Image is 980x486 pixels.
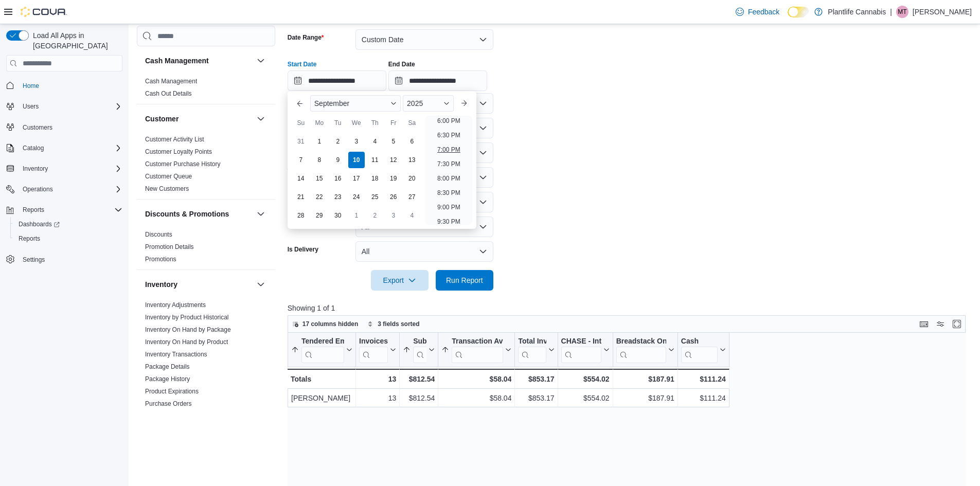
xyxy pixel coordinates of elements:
span: Customer Purchase History [145,160,221,168]
div: Tendered Employee [301,337,344,363]
span: Promotion Details [145,243,194,251]
div: $554.02 [561,392,609,404]
a: New Customers [145,185,189,192]
a: Home [19,80,43,92]
div: 13 [359,392,396,404]
span: Catalog [23,144,44,152]
button: Open list of options [479,173,487,182]
div: day-31 [293,133,309,150]
button: Inventory [255,278,267,291]
div: $58.04 [441,392,511,404]
div: day-22 [311,189,328,205]
div: $853.17 [518,392,554,404]
button: Subtotal [403,337,435,363]
div: CHASE - Integrated [561,337,601,347]
nav: Complex example [6,74,122,294]
button: Reports [2,203,127,217]
button: Total Invoiced [518,337,554,363]
span: Reports [14,232,122,245]
span: Inventory On Hand by Product [145,338,228,346]
div: Total Invoiced [518,337,546,347]
span: Product Expirations [145,387,199,395]
button: Home [2,78,127,93]
span: New Customers [145,185,189,193]
button: Open list of options [479,124,487,132]
a: Reports [14,232,44,245]
li: 6:00 PM [433,115,465,127]
div: day-21 [293,189,309,205]
div: $111.24 [681,392,726,404]
span: Export [377,270,422,291]
div: Breadstack Online Payment [616,337,666,347]
button: Open list of options [479,99,487,107]
button: Customers [2,120,127,135]
div: day-26 [385,189,402,205]
span: Cash Management [145,77,197,85]
li: 8:30 PM [433,187,465,199]
span: Settings [23,256,45,264]
div: $812.54 [403,373,435,385]
div: day-1 [311,133,328,150]
a: Customer Activity List [145,136,204,143]
div: day-29 [311,207,328,224]
div: day-19 [385,170,402,187]
span: Customer Activity List [145,135,204,143]
span: Customer Loyalty Points [145,148,212,156]
div: Su [293,115,309,131]
span: Dashboards [14,218,122,230]
span: Load All Apps in [GEOGRAPHIC_DATA] [29,30,122,51]
div: Transaction Average [452,337,503,347]
div: day-12 [385,152,402,168]
ul: Time [425,116,472,225]
div: Totals [291,373,352,385]
p: [PERSON_NAME] [913,6,972,18]
span: Inventory by Product Historical [145,313,229,321]
div: Cash [681,337,718,347]
button: Catalog [19,142,48,154]
a: Inventory by Product Historical [145,314,229,321]
div: Michael Talbot [896,6,908,18]
div: Button. Open the month selector. September is currently selected. [310,95,401,112]
button: Customer [145,114,253,124]
h3: Customer [145,114,179,124]
button: Breadstack Online Payment [616,337,674,363]
a: Dashboards [10,217,127,231]
div: Discounts & Promotions [137,228,275,269]
a: Cash Out Details [145,90,192,97]
button: Reports [19,204,48,216]
span: 3 fields sorted [378,320,419,328]
button: Custom Date [355,29,493,50]
div: Customer [137,133,275,199]
div: Invoices Sold [359,337,388,363]
span: Run Report [446,275,483,285]
div: day-6 [404,133,420,150]
a: Feedback [732,2,783,22]
div: Inventory [137,299,275,439]
div: day-16 [330,170,346,187]
button: CHASE - Integrated [561,337,609,363]
input: Press the down key to open a popover containing a calendar. [388,70,487,91]
button: 3 fields sorted [363,318,423,330]
button: Users [19,100,43,113]
div: day-3 [385,207,402,224]
div: Breadstack Online Payment [616,337,666,363]
div: day-1 [348,207,365,224]
div: day-3 [348,133,365,150]
div: Tu [330,115,346,131]
button: 17 columns hidden [288,318,363,330]
a: Cash Management [145,78,197,85]
div: day-2 [367,207,383,224]
span: Reports [23,206,44,214]
label: Date Range [288,33,324,42]
span: 17 columns hidden [302,320,359,328]
h3: Inventory [145,279,177,290]
div: day-24 [348,189,365,205]
button: Customer [255,113,267,125]
div: $187.91 [616,373,674,385]
img: Cova [21,7,67,17]
span: Operations [19,183,122,195]
span: Discounts [145,230,172,239]
div: day-30 [330,207,346,224]
button: Discounts & Promotions [255,208,267,220]
div: Cash Management [137,75,275,104]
